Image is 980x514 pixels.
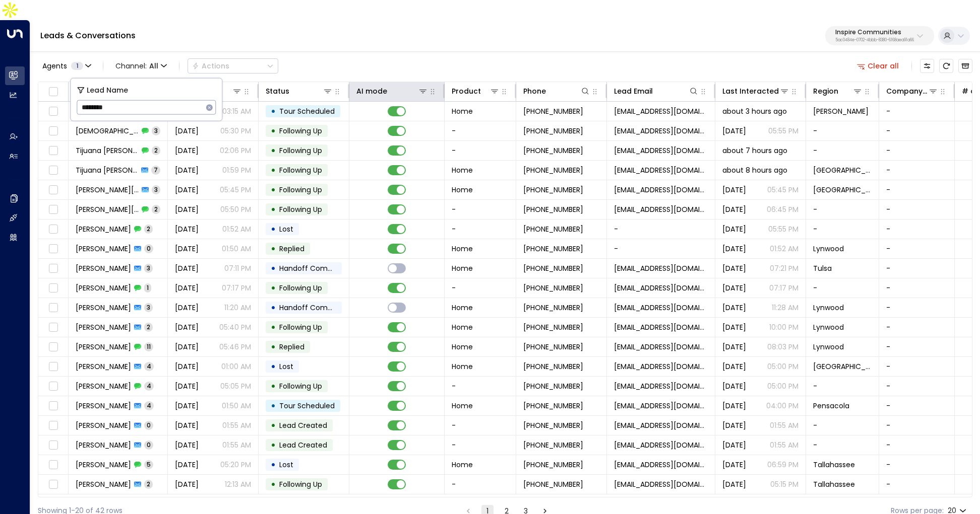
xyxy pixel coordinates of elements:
[222,420,251,430] p: 01:55 AM
[614,322,708,332] span: shoetransportation@gmail.com
[614,85,699,97] div: Lead Email
[722,145,787,156] span: about 7 hours ago
[722,106,787,116] span: about 3 hours ago
[452,401,473,411] span: Home
[271,103,276,120] div: •
[523,342,583,352] span: +17086746655
[220,145,251,156] p: 02:06 PM
[813,244,844,254] span: Lynwood
[958,59,972,73] button: Archived Leads
[879,298,955,317] td: -
[722,224,746,234] span: Sep 09, 2025
[452,322,473,332] span: Home
[76,342,131,352] span: Charmain Powells
[279,244,304,254] span: Replied
[71,62,83,70] span: 1
[722,440,746,450] span: Aug 20, 2025
[768,126,799,136] p: 05:55 PM
[175,185,199,195] span: Sep 07, 2025
[47,282,59,295] span: Toggle select row
[356,85,428,97] div: AI mode
[770,440,799,450] p: 01:55 AM
[806,416,879,435] td: -
[271,260,276,277] div: •
[523,204,583,214] span: +12178015985
[271,378,276,395] div: •
[76,185,139,195] span: Richard Baptist
[279,145,322,156] span: Following Up
[452,165,473,175] span: Home
[279,283,322,293] span: Following Up
[452,85,481,97] div: Product
[452,342,473,352] span: Home
[144,362,154,371] span: 4
[722,283,746,293] span: Sep 04, 2025
[279,460,293,470] span: Lost
[47,164,59,177] span: Toggle select row
[523,401,583,411] span: +18505123965
[220,460,251,470] p: 05:20 PM
[614,381,708,391] span: charismametcalf444@gmail.com
[356,85,387,97] div: AI mode
[445,219,516,239] td: -
[47,400,59,412] span: Toggle select row
[47,262,59,275] span: Toggle select row
[806,141,879,160] td: -
[445,278,516,298] td: -
[222,283,251,293] p: 07:17 PM
[76,460,131,470] span: Zachariah Mcclenton
[175,322,199,332] span: Aug 31, 2025
[175,263,199,273] span: Sep 04, 2025
[279,342,304,352] span: Replied
[175,401,199,411] span: Aug 20, 2025
[920,59,934,73] button: Customize
[813,322,844,332] span: Lynwood
[607,219,715,239] td: -
[614,342,708,352] span: shoetransportation@gmail.com
[614,401,708,411] span: chiwilliams1968@gmail.com
[76,126,139,136] span: Charisma
[452,460,473,470] span: Home
[47,439,59,452] span: Toggle select row
[452,361,473,372] span: Home
[614,185,708,195] span: richardbaptist11@yahoo.com
[111,59,171,73] span: Channel:
[452,85,500,97] div: Product
[835,38,914,42] p: 5ac0484e-0702-4bbb-8380-6168aea91a66
[76,303,131,313] span: Charmain Powells
[722,361,746,372] span: Sep 03, 2025
[47,86,59,98] span: Toggle select all
[523,420,583,430] span: +18505123965
[523,322,583,332] span: +17086746655
[76,322,131,332] span: Charmain Powells
[76,145,139,156] span: Tijuana M Richardson Arnold
[452,263,473,273] span: Home
[221,361,251,372] p: 01:00 AM
[722,322,746,332] span: Sep 02, 2025
[813,401,849,411] span: Pensacola
[47,321,59,334] span: Toggle select row
[76,361,131,372] span: Charisma Metcalf
[523,303,583,313] span: +17086746655
[813,85,863,97] div: Region
[523,283,583,293] span: +14058122204
[445,200,516,219] td: -
[452,185,473,195] span: Home
[614,303,708,313] span: shoetransportation@gmail.com
[266,85,289,97] div: Status
[271,397,276,414] div: •
[188,58,278,74] div: Button group with a nested menu
[614,126,708,136] span: charismawyatt25@gmail.com
[770,244,799,254] p: 01:52 AM
[279,440,327,450] span: Lead Created
[271,338,276,355] div: •
[452,244,473,254] span: Home
[271,456,276,473] div: •
[76,420,131,430] span: Charletta Williams
[76,244,131,254] span: Rena Richardson
[175,303,199,313] span: Sep 04, 2025
[769,283,799,293] p: 07:17 PM
[523,460,583,470] span: +18507592578
[222,440,251,450] p: 01:55 AM
[879,141,955,160] td: -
